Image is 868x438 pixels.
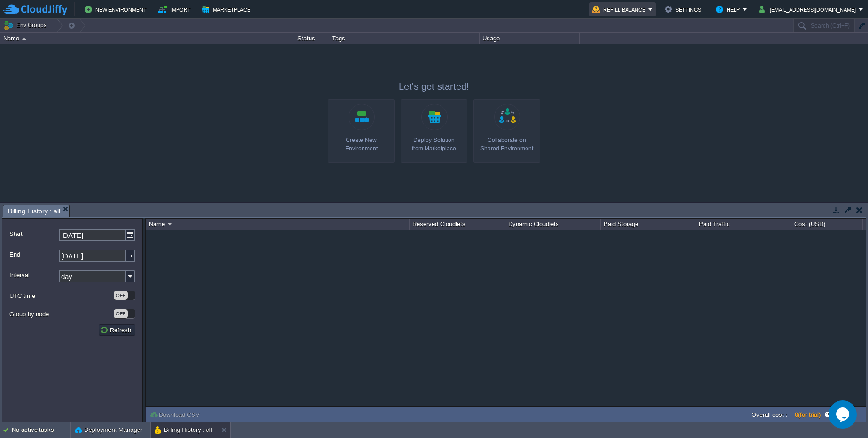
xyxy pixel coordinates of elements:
iframe: chat widget [829,400,859,429]
button: Env Groups [3,19,50,32]
button: Help [716,4,743,15]
div: OFF [114,291,128,300]
button: Billing History : all [155,425,212,435]
label: Group by node [9,309,113,319]
div: Reserved Cloudlets [410,219,504,230]
label: UTC time [9,291,113,301]
div: Cost (USD) [792,219,862,230]
div: OFF [114,309,128,318]
label: End [9,250,58,259]
button: Refill Balance [592,4,648,15]
label: Start [9,229,58,239]
label: Interval [9,270,58,280]
div: Tags [330,33,479,44]
img: CloudJiffy [3,4,67,16]
label: 0 [795,411,821,418]
p: Let's get started! [328,80,540,93]
span: Billing History : all [8,205,60,217]
button: [EMAIL_ADDRESS][DOMAIN_NAME] [759,4,859,15]
div: Deploy Solution from Marketplace [403,136,465,153]
div: Create New Environment [331,136,392,153]
button: Deployment Manager [75,425,142,435]
div: No active tasks [12,422,70,438]
div: Dynamic Cloudlets [506,219,600,230]
button: Marketplace [202,4,253,15]
label: Overall cost : [752,411,788,418]
a: Deploy Solutionfrom Marketplace [401,99,467,163]
button: Refresh [100,326,134,334]
img: AMDAwAAAACH5BAEAAAAALAAAAAABAAEAAAICRAEAOw== [22,38,26,40]
img: AMDAwAAAACH5BAEAAAAALAAAAAABAAEAAAICRAEAOw== [168,223,172,226]
a: Create New Environment [328,99,395,163]
button: Import [158,4,194,15]
div: Paid Storage [601,219,696,230]
div: Name [1,33,282,44]
span: (for trial) [798,411,821,418]
div: Status [283,33,329,44]
button: Settings [665,4,704,15]
button: New Environment [85,4,149,15]
div: Name [147,219,409,230]
button: Download CSV [149,410,202,419]
div: Collaborate on Shared Environment [476,136,537,153]
a: Collaborate onShared Environment [473,99,540,163]
div: Usage [480,33,579,44]
div: Paid Traffic [697,219,791,230]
